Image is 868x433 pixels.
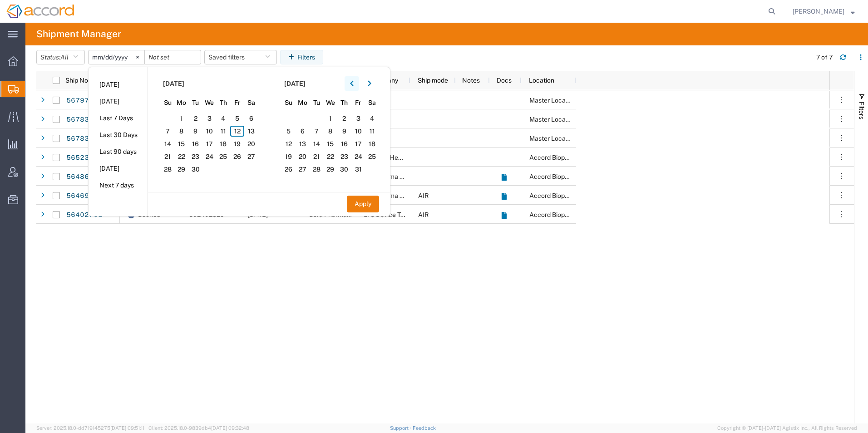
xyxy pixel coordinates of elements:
span: 8 [175,126,189,137]
span: Copyright © [DATE]-[DATE] Agistix Inc., All Rights Reserved [717,424,857,432]
span: 5 [230,113,244,124]
button: Filters [280,50,323,64]
span: 14 [161,138,175,149]
span: Accord Biopharma - Raleigh [529,154,651,161]
span: 16 [337,138,351,149]
span: 4 [217,113,231,124]
span: 14 [310,138,324,149]
span: 20 [244,138,258,149]
span: 6 [296,126,310,137]
span: AIR [418,211,429,218]
span: 17 [202,138,217,149]
span: Fr [230,98,244,108]
a: Feedback [413,425,436,431]
span: 8 [323,126,337,137]
span: Tu [310,98,324,108]
a: 56469511 [66,189,103,203]
li: [DATE] [89,160,148,177]
a: 56783069 [66,132,103,146]
span: 26 [282,164,296,175]
span: 13 [296,138,310,149]
span: Ship mode [418,77,448,84]
span: 2 [337,113,351,124]
span: 25 [365,151,379,162]
span: 23 [188,151,202,162]
span: 9 [337,126,351,137]
button: Apply [347,196,379,212]
a: 56523550 [66,151,103,165]
span: 21 [161,151,175,162]
span: Sa [365,98,379,108]
span: 10 [202,126,217,137]
span: 28 [310,164,324,175]
span: 27 [296,164,310,175]
span: 28 [161,164,175,175]
span: Docs [497,77,512,84]
span: 1 [175,113,189,124]
span: 2 [188,113,202,124]
span: Master Location [529,97,577,104]
button: [PERSON_NAME] [792,6,855,17]
span: Filters [858,102,865,119]
span: 22 [323,151,337,162]
span: 21 [310,151,324,162]
span: We [202,98,217,108]
span: Mo [175,98,189,108]
span: We [323,98,337,108]
span: All [60,54,69,61]
span: 26 [230,151,244,162]
span: AIR [418,192,429,199]
span: 18 [365,138,379,149]
li: [DATE] [89,93,148,110]
a: 56486427 [66,170,103,184]
span: Master Location [529,135,577,142]
input: Not set [145,50,201,64]
span: 31 [351,164,365,175]
span: 17 [351,138,365,149]
span: Client: 2025.18.0-9839db4 [148,425,249,431]
a: 56797353 [66,93,103,108]
button: Status:All [36,50,85,64]
span: Su [161,98,175,108]
span: PCI Pharma Services, Inc [364,173,436,180]
span: 4 [365,113,379,124]
span: 15 [175,138,189,149]
img: logo [6,5,74,18]
span: 24 [351,151,365,162]
span: 22 [175,151,189,162]
li: Last 7 Days [89,110,148,127]
span: 6 [244,113,258,124]
li: Last 90 days [89,143,148,160]
span: 13 [244,126,258,137]
span: Th [217,98,231,108]
span: 24 [202,151,217,162]
span: 7 [310,126,324,137]
span: [DATE] 09:32:48 [211,425,249,431]
span: LTS Device Technologies [364,211,436,218]
span: 25 [217,151,231,162]
button: Saved filters [204,50,277,64]
a: 56402732 [66,208,103,222]
span: Tu [188,98,202,108]
span: PCI Pharma Services, Inc [364,192,436,199]
span: Th [337,98,351,108]
div: 7 of 7 [816,53,833,62]
span: Fr [351,98,365,108]
span: Master Location [529,116,577,123]
span: [DATE] 09:51:11 [110,425,144,431]
span: 29 [175,164,189,175]
span: 1 [323,113,337,124]
span: 12 [230,126,244,137]
span: Location [529,77,554,84]
li: Next 7 days [89,177,148,194]
span: [DATE] [163,79,184,89]
span: Accord Biopharma - Raleigh [529,192,651,199]
span: 18 [217,138,231,149]
li: [DATE] [89,76,148,93]
span: 12 [282,138,296,149]
a: 56783713 [66,113,103,127]
span: 10 [351,126,365,137]
span: Accord Biopharma - Raleigh [529,211,651,218]
span: 16 [188,138,202,149]
span: 11 [217,126,231,137]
